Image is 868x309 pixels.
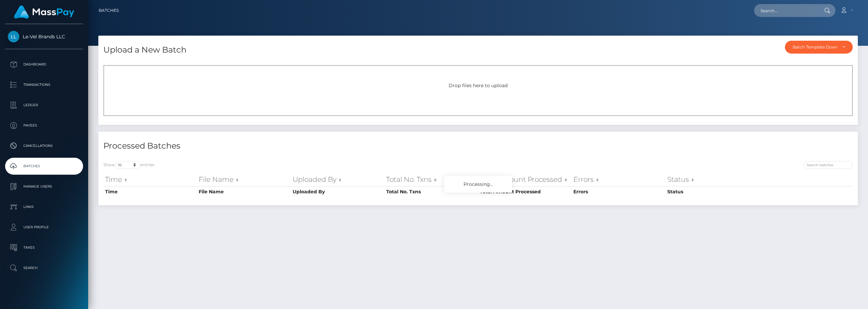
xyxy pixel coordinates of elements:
a: Ledger [5,97,83,114]
p: Dashboard [8,59,80,70]
th: Total Amount Processed [478,173,572,186]
p: Transactions [8,80,80,90]
th: Uploaded By [291,173,384,186]
p: Links [8,202,80,212]
a: Search [5,259,83,276]
th: Uploaded By [291,186,384,197]
th: Time [103,173,197,186]
span: Le-Vel Brands LLC [5,34,83,40]
th: Total Amount Processed [478,186,572,197]
span: Drop files here to upload [449,82,508,89]
p: Taxes [8,243,80,253]
th: File Name [197,186,291,197]
th: File Name [197,173,291,186]
p: Cancellations [8,141,80,151]
th: Status [666,173,759,186]
img: MassPay Logo [14,5,74,19]
a: Batches [5,158,83,175]
input: Search batches [804,161,853,169]
p: Manage Users [8,181,80,192]
a: Links [5,198,83,215]
th: Errors [572,173,665,186]
img: Le-Vel Brands LLC [8,31,19,42]
div: Batch Template Download [793,44,837,50]
a: Taxes [5,239,83,256]
label: Show entries [103,161,154,169]
p: User Profile [8,222,80,232]
button: Batch Template Download [785,41,853,54]
input: Search... [754,4,818,17]
a: Manage Users [5,178,83,195]
h4: Upload a New Batch [103,44,186,56]
a: Payees [5,117,83,134]
a: User Profile [5,219,83,236]
div: Processing... [444,176,512,193]
th: Total No. Txns [384,173,478,186]
p: Batches [8,161,80,171]
th: Time [103,186,197,197]
p: Search [8,263,80,273]
th: Status [666,186,759,197]
a: Batches [99,3,119,18]
a: Dashboard [5,56,83,73]
select: Showentries [115,161,140,169]
p: Ledger [8,100,80,110]
h4: Processed Batches [103,140,473,152]
th: Total No. Txns [384,186,478,197]
a: Cancellations [5,137,83,154]
a: Transactions [5,76,83,93]
p: Payees [8,120,80,131]
th: Errors [572,186,665,197]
